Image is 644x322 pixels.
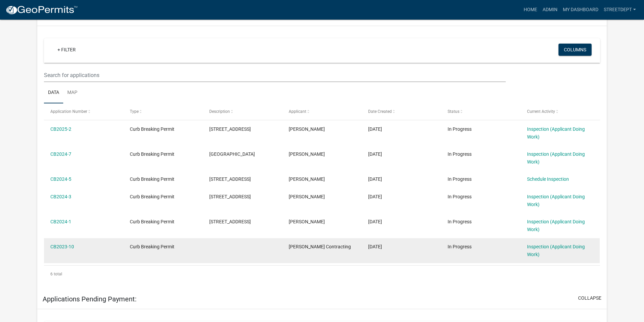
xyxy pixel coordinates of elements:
[289,176,325,182] span: Jerry Dean Henscheid
[540,3,560,16] a: Admin
[130,219,174,224] span: Curb Breaking Permit
[289,126,325,132] span: Susan Brammann
[209,176,251,182] span: 1122 6TH ST
[130,126,174,132] span: Curb Breaking Permit
[209,126,251,132] span: 1308 19TH ST
[368,109,392,114] span: Date Created
[448,126,472,132] span: In Progress
[448,151,472,157] span: In Progress
[527,126,585,140] a: Inspection (Applicant Doing Work)
[130,109,139,114] span: Type
[527,219,585,232] a: Inspection (Applicant Doing Work)
[43,295,137,303] h5: Applications Pending Payment:
[560,3,601,16] a: My Dashboard
[441,103,520,120] datatable-header-cell: Status
[123,103,203,120] datatable-header-cell: Type
[44,103,123,120] datatable-header-cell: Application Number
[50,109,87,114] span: Application Number
[289,244,351,249] span: Baxter Contracting
[52,44,81,56] a: + Filter
[44,82,63,104] a: Data
[448,219,472,224] span: In Progress
[209,109,230,114] span: Description
[520,103,600,120] datatable-header-cell: Current Activity
[37,26,607,289] div: collapse
[209,194,251,199] span: 602 MARKET ST
[368,244,382,249] span: 10/17/2023
[130,244,174,249] span: Curb Breaking Permit
[368,126,382,132] span: 05/27/2025
[448,109,459,114] span: Status
[289,219,325,224] span: Sheridan Guerra
[50,194,71,199] a: CB2024-3
[368,219,382,224] span: 02/27/2024
[209,219,251,224] span: 102 COURT ST
[601,3,639,16] a: streetdept
[527,151,585,165] a: Inspection (Applicant Doing Work)
[130,176,174,182] span: Curb Breaking Permit
[50,219,71,224] a: CB2024-1
[362,103,441,120] datatable-header-cell: Date Created
[527,194,585,207] a: Inspection (Applicant Doing Work)
[289,194,325,199] span: Dustin
[527,176,569,182] a: Schedule Inspection
[50,126,71,132] a: CB2025-2
[209,151,255,157] span: 1213 GARFIELD AVE
[63,82,81,104] a: Map
[448,244,472,249] span: In Progress
[289,109,306,114] span: Applicant
[578,295,601,302] button: collapse
[44,68,505,82] input: Search for applications
[44,266,600,282] div: 6 total
[448,194,472,199] span: In Progress
[368,151,382,157] span: 08/26/2024
[50,176,71,182] a: CB2024-5
[448,176,472,182] span: In Progress
[521,3,540,16] a: Home
[203,103,282,120] datatable-header-cell: Description
[558,44,592,56] button: Columns
[130,151,174,157] span: Curb Breaking Permit
[289,151,325,157] span: Nathan Blong
[282,103,362,120] datatable-header-cell: Applicant
[368,176,382,182] span: 06/12/2024
[50,244,74,249] a: CB2023-10
[368,194,382,199] span: 05/22/2024
[527,109,555,114] span: Current Activity
[50,151,71,157] a: CB2024-7
[527,244,585,257] a: Inspection (Applicant Doing Work)
[130,194,174,199] span: Curb Breaking Permit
